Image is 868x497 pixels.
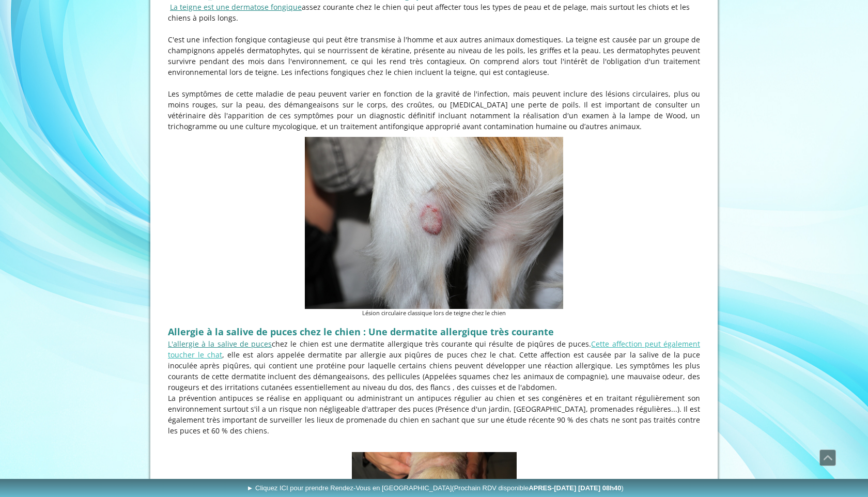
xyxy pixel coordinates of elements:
[170,2,302,12] a: La teigne est une dermatose fongique
[820,450,835,465] span: Défiler vers le haut
[168,338,700,393] p: chez le chien est une dermatite allergique très courante qui résulte de piqûres de puces. , elle ...
[168,339,272,349] a: L'allergie à la salive de puces
[168,393,700,436] p: La prévention antipuces se réalise en appliquant ou administrant un antipuces régulier au chien e...
[529,484,621,492] b: APRES-[DATE] [DATE] 08h40
[168,325,554,338] strong: Allergie à la salive de puces chez le chien : Une dermatite allergique très courante
[247,484,624,492] span: ► Cliquez ICI pour prendre Rendez-Vous en [GEOGRAPHIC_DATA]
[305,309,563,318] figcaption: Lésion circulaire classique lors de teigne chez le chien
[305,137,563,309] img: Lésion circulaire classique lors de teigne chez le chien
[168,2,700,23] p: assez courante chez le chien qui peut affecter tous les types de peau et de pelage, mais surtout ...
[168,88,700,132] p: Les symptômes de cette maladie de peau peuvent varier en fonction de la gravité de l'infection, m...
[819,449,836,466] a: Défiler vers le haut
[168,34,700,77] p: C'est une infection fongique contagieuse qui peut être transmise à l'homme et aux autres animaux ...
[168,339,700,360] a: Cette affection peut également toucher le chat
[452,484,624,492] span: (Prochain RDV disponible )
